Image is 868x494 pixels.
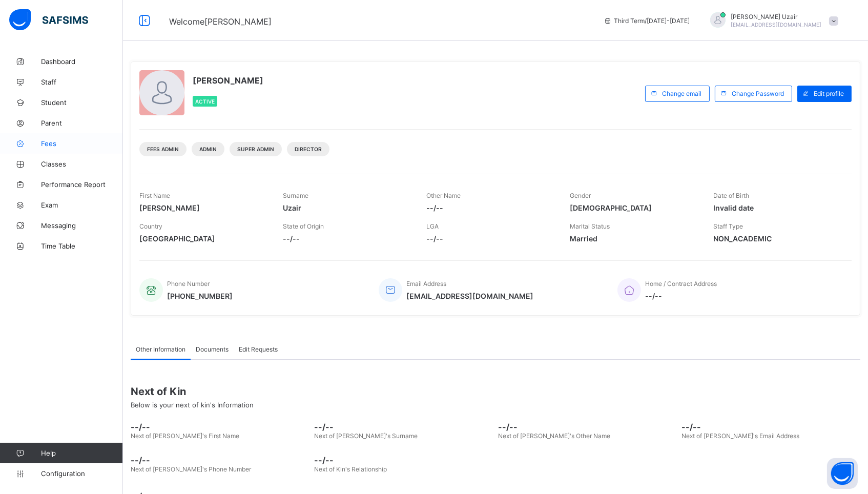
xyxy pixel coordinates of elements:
span: [GEOGRAPHIC_DATA] [139,234,267,243]
span: DIRECTOR [295,146,322,152]
span: First Name [139,192,170,199]
span: [EMAIL_ADDRESS][DOMAIN_NAME] [406,292,533,300]
span: Parent [41,119,123,127]
span: --/-- [498,422,677,432]
span: --/-- [426,234,554,243]
span: Marital Status [570,222,610,230]
span: Gender [570,192,591,199]
span: Staff [41,78,123,86]
span: Surname [283,192,308,199]
span: --/-- [426,203,554,212]
img: safsims [9,9,88,31]
span: Home / Contract Address [645,280,717,287]
span: Below is your next of kin's Information [131,401,254,409]
span: --/-- [682,422,861,432]
span: Admin [199,146,217,152]
span: --/-- [645,292,717,300]
span: [PERSON_NAME] Uzair [731,13,821,20]
span: Messaging [41,221,123,230]
span: Next of [PERSON_NAME]'s Phone Number [131,465,251,473]
span: Dashboard [41,57,123,66]
div: SheikhUzair [700,12,843,29]
span: Staff Type [713,222,743,230]
span: State of Origin [283,222,324,230]
span: Next of [PERSON_NAME]'s Email Address [682,432,800,440]
span: Exam [41,201,123,209]
span: Other Information [136,345,185,353]
span: Student [41,98,123,107]
span: Other Name [426,192,461,199]
span: Configuration [41,469,122,478]
span: Next of [PERSON_NAME]'s First Name [131,432,239,440]
span: Date of Birth [713,192,749,199]
span: Edit Requests [239,345,278,353]
span: Email Address [406,280,446,287]
span: Phone Number [167,280,210,287]
span: [PHONE_NUMBER] [167,292,233,300]
span: session/term information [604,17,690,25]
span: Help [41,449,122,457]
span: Married [570,234,698,243]
span: --/-- [131,422,309,432]
span: Next of [PERSON_NAME]'s Other Name [498,432,610,440]
span: LGA [426,222,439,230]
span: Documents [196,345,229,353]
span: Next of [PERSON_NAME]'s Surname [315,432,418,440]
span: Edit profile [814,90,844,97]
button: Open asap [827,458,858,489]
span: [EMAIL_ADDRESS][DOMAIN_NAME] [731,22,821,28]
span: NON_ACADEMIC [713,234,841,243]
span: Welcome [PERSON_NAME] [169,16,272,27]
span: Next of Kin's Relationship [315,465,387,473]
span: Super Admin [237,146,274,152]
span: --/-- [283,234,411,243]
span: Next of Kin [131,385,860,398]
span: [PERSON_NAME] [193,75,263,86]
span: --/-- [315,455,493,465]
span: Time Table [41,242,123,250]
span: Fees [41,139,123,148]
span: Country [139,222,162,230]
span: Active [195,98,215,105]
span: Change email [662,90,701,97]
span: Change Password [732,90,784,97]
span: Invalid date [713,203,841,212]
span: Uzair [283,203,411,212]
span: [PERSON_NAME] [139,203,267,212]
span: Fees Admin [147,146,179,152]
span: Classes [41,160,123,168]
span: Performance Report [41,180,123,189]
span: --/-- [315,422,493,432]
span: [DEMOGRAPHIC_DATA] [570,203,698,212]
span: --/-- [131,455,309,465]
